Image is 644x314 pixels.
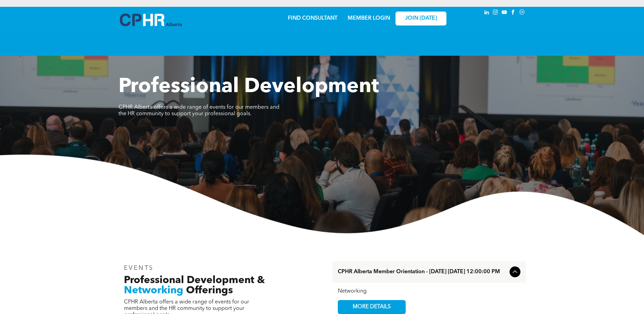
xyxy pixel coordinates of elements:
[120,14,182,26] img: A blue and white logo for cp alberta
[118,105,279,117] span: CPHR Alberta offers a wide range of events for our members and the HR community to support your p...
[518,8,526,18] a: Social network
[501,8,508,18] a: youtube
[186,285,233,296] span: Offerings
[124,265,154,271] span: EVENTS
[124,275,265,285] span: Professional Development &
[338,269,507,275] span: CPHR Alberta Member Orientation - [DATE] [DATE] 12:00:00 PM
[510,8,517,18] a: facebook
[124,285,183,296] span: Networking
[395,12,446,25] a: JOIN [DATE]
[405,15,437,22] span: JOIN [DATE]
[288,16,337,21] a: FIND CONSULTANT
[118,77,379,97] span: Professional Development
[348,16,390,21] a: MEMBER LOGIN
[492,8,499,18] a: instagram
[483,8,491,18] a: linkedin
[345,300,399,314] span: MORE DETAILS
[338,288,520,295] div: Networking
[338,300,406,314] a: MORE DETAILS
